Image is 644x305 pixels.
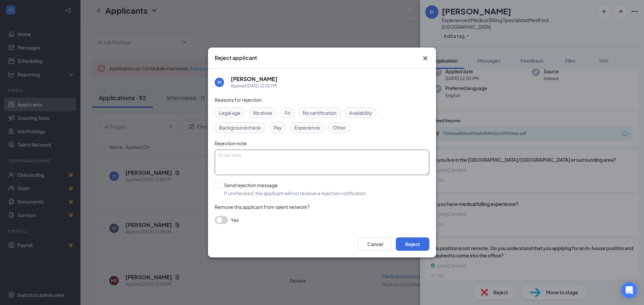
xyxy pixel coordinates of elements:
[215,140,247,146] span: Rejection note
[621,282,637,298] div: Open Intercom Messenger
[215,54,257,62] h3: Reject applicant
[396,237,429,251] button: Reject
[215,204,310,210] span: Remove this applicant from talent network?
[253,109,272,117] span: No show
[231,216,239,224] span: Yes
[421,54,429,62] svg: Cross
[358,237,392,251] button: Cancel
[219,109,240,117] span: Legal age
[231,75,277,83] h5: [PERSON_NAME]
[285,109,290,117] span: Fit
[218,80,221,85] div: PI
[421,54,429,62] button: Close
[231,83,277,89] div: Applied [DATE] 12:02 PM
[215,97,262,103] span: Reasons for rejection
[219,124,261,131] span: Background check
[274,124,282,131] span: Pay
[294,124,320,131] span: Experience
[303,109,336,117] span: No certification
[349,109,372,117] span: Availability
[333,124,346,131] span: Other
